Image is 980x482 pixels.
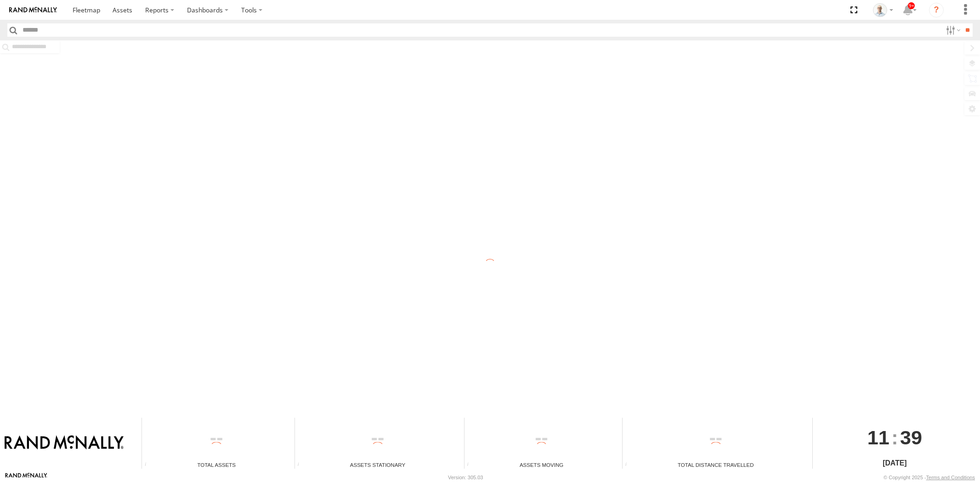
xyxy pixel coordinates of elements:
[448,475,483,480] div: Version: 305.03
[9,7,57,13] img: rand-logo.svg
[465,461,619,469] div: Assets Moving
[465,462,478,469] div: Total number of assets current in transit.
[295,462,309,469] div: Total number of assets current stationary.
[813,458,977,469] div: [DATE]
[623,462,636,469] div: Total distance travelled by all assets within specified date range and applied filters
[5,473,47,482] a: Visit our Website
[870,3,896,17] div: Kurt Byers
[942,23,962,37] label: Search Filter Options
[295,461,461,469] div: Assets Stationary
[142,462,156,469] div: Total number of Enabled Assets
[813,418,977,457] div: :
[900,418,922,457] span: 39
[926,475,975,480] a: Terms and Conditions
[142,461,291,469] div: Total Assets
[5,435,124,451] img: Rand McNally
[867,418,889,457] span: 11
[623,461,809,469] div: Total Distance Travelled
[884,475,975,480] div: © Copyright 2025 -
[929,3,944,17] i: ?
